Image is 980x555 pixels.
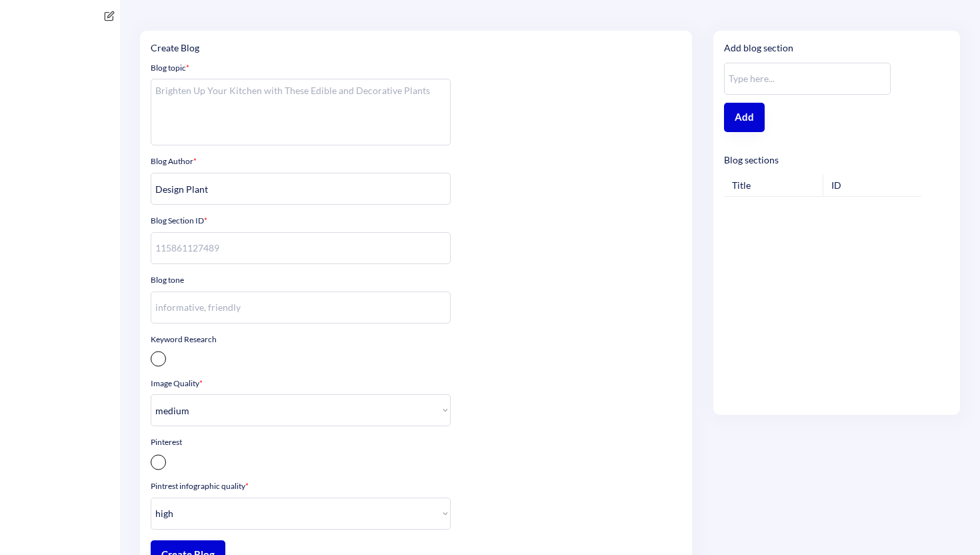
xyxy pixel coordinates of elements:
[151,437,182,448] div: Pinterest
[724,153,779,167] div: Blog sections
[151,41,199,55] div: Create Blog
[732,179,751,192] div: Title
[151,378,203,390] div: Image Quality
[151,481,249,492] div: Pintrest infographic quality
[151,275,184,286] div: Blog tone
[831,179,841,192] div: ID
[724,103,765,132] button: Add
[151,292,451,324] input: informative, friendly
[151,156,197,167] div: Blog Author
[151,63,189,74] div: Blog topic
[151,173,451,205] input: Ar'Sheill Monsanto
[724,41,793,55] div: Add blog section
[724,63,891,95] input: Type here...
[151,215,207,227] div: Blog Section ID
[151,232,451,264] input: 115861127489
[151,334,217,346] div: Keyword Research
